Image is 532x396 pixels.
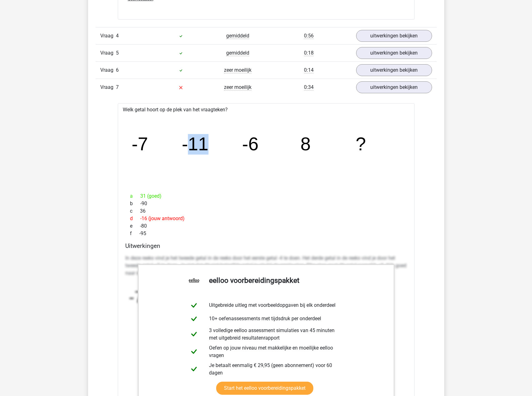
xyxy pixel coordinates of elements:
span: 0:34 [304,84,314,90]
div: 36 [125,207,407,215]
span: zeer moeilijk [224,67,251,73]
span: Vraag [100,49,116,57]
div: -90 [125,200,407,207]
span: d [130,215,140,222]
span: e [130,222,140,230]
a: uitwerkingen bekijken [356,81,432,93]
tspan: ? [356,134,366,155]
span: gemiddeld [226,33,249,39]
span: b [130,200,140,207]
a: Start het eelloo voorbereidingspakket [216,382,313,395]
tspan: -7 [129,288,143,306]
tspan: -11 [182,134,208,155]
span: f [130,230,139,237]
a: uitwerkingen bekijken [356,30,432,42]
div: 31 (goed) [125,192,407,200]
span: 0:18 [304,50,314,56]
span: Vraag [100,66,116,74]
span: gemiddeld [226,50,249,56]
span: 7 [116,84,119,90]
tspan: -7 [132,134,148,155]
div: -80 [125,222,407,230]
span: 0:56 [304,33,314,39]
span: zeer moeilijk [224,84,251,90]
h4: Uitwerkingen [125,242,407,249]
a: uitwerkingen bekijken [356,64,432,76]
span: 5 [116,50,119,56]
tspan: -6 [242,134,259,155]
span: Vraag [100,32,116,40]
a: uitwerkingen bekijken [356,47,432,59]
span: 6 [116,67,119,73]
div: -16 (jouw antwoord) [125,215,407,222]
div: -95 [125,230,407,237]
span: 0:14 [304,67,314,73]
span: c [130,207,140,215]
p: In deze reeks vind je het tweede getal in de reeks door het eerste getal -4 te doen. Het derde ge... [125,254,407,277]
span: a [130,192,140,200]
span: 4 [116,33,119,39]
tspan: 8 [301,134,311,155]
span: Vraag [100,84,116,91]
